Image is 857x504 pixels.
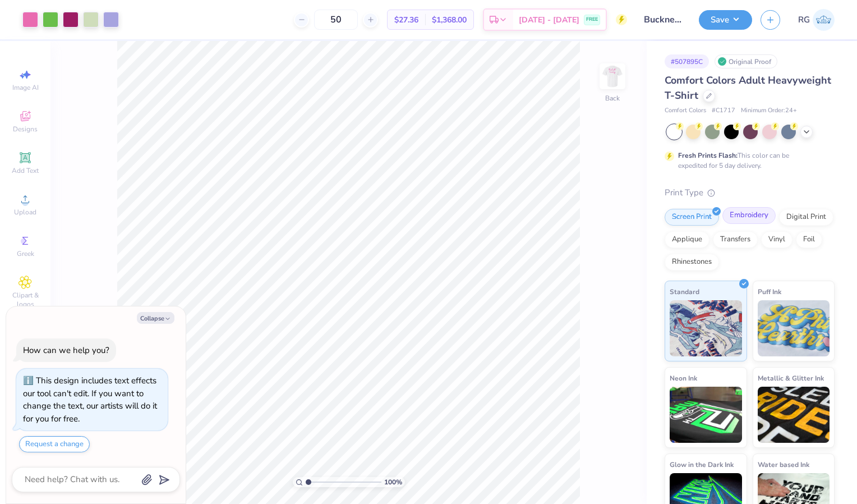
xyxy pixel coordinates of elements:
[665,254,719,271] div: Rhinestones
[798,9,835,31] a: RG
[635,8,690,31] input: Untitled Design
[384,477,402,487] span: 100 %
[665,106,706,116] span: Comfort Colors
[741,106,797,116] span: Minimum Order: 24 +
[715,54,777,68] div: Original Proof
[761,231,793,248] div: Vinyl
[758,387,830,443] img: Metallic & Glitter Ink
[432,14,467,26] span: $1,368.00
[758,300,830,356] img: Puff Ink
[519,14,579,26] span: [DATE] - [DATE]
[19,436,90,452] button: Request a change
[758,286,781,297] span: Puff Ink
[665,74,831,102] span: Comfort Colors Adult Heavyweight T-Shirt
[23,345,109,356] div: How can we help you?
[779,209,833,226] div: Digital Print
[670,372,697,384] span: Neon Ink
[670,286,699,297] span: Standard
[758,459,809,470] span: Water based Ink
[601,65,624,88] img: Back
[23,375,157,424] div: This design includes text effects our tool can't edit. If you want to change the text, our artist...
[699,10,752,30] button: Save
[314,10,358,30] input: – –
[678,151,738,160] strong: Fresh Prints Flash:
[813,9,835,31] img: Rinah Gallo
[670,459,734,470] span: Glow in the Dark Ink
[137,312,174,324] button: Collapse
[758,372,824,384] span: Metallic & Glitter Ink
[665,54,709,68] div: # 507895C
[605,93,620,103] div: Back
[665,209,719,226] div: Screen Print
[13,125,38,134] span: Designs
[678,150,816,171] div: This color can be expedited for 5 day delivery.
[6,291,45,309] span: Clipart & logos
[670,300,742,356] img: Standard
[713,231,758,248] div: Transfers
[796,231,822,248] div: Foil
[394,14,418,26] span: $27.36
[12,83,39,92] span: Image AI
[665,186,835,199] div: Print Type
[12,166,39,175] span: Add Text
[722,207,776,224] div: Embroidery
[798,13,810,26] span: RG
[17,249,34,258] span: Greek
[712,106,735,116] span: # C1717
[14,208,36,217] span: Upload
[586,16,598,24] span: FREE
[670,387,742,443] img: Neon Ink
[665,231,709,248] div: Applique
